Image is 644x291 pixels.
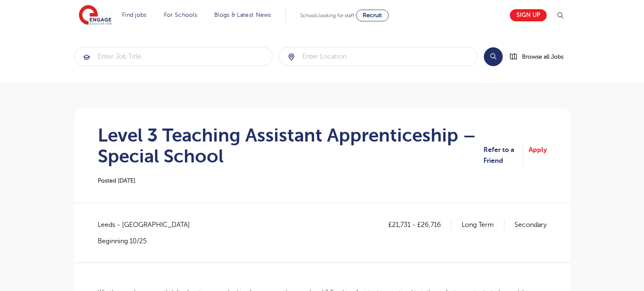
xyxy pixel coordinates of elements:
[483,144,523,167] a: Refer to a Friend
[279,47,478,66] div: Submit
[509,52,570,62] a: Browse all Jobs
[356,10,389,21] a: Recruit
[164,12,197,18] a: For Schools
[75,47,273,66] input: Submit
[74,47,273,66] div: Submit
[462,219,504,230] p: Long Term
[214,12,271,18] a: Blogs & Latest News
[510,9,547,21] a: Sign up
[388,219,452,230] p: £21,731 - £26,716
[363,12,382,18] span: Recruit
[98,178,135,184] span: Posted [DATE]
[529,144,547,167] a: Apply
[522,52,563,62] span: Browse all Jobs
[484,47,503,66] button: Search
[98,237,198,246] p: Beginning 10/25
[300,13,354,18] span: Schools looking for staff
[279,47,477,66] input: Submit
[514,219,547,230] p: Secondary
[122,12,147,18] a: Find jobs
[98,125,484,167] h1: Level 3 Teaching Assistant Apprenticeship – Special School
[79,5,112,26] img: Engage Education
[98,219,198,230] span: Leeds - [GEOGRAPHIC_DATA]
